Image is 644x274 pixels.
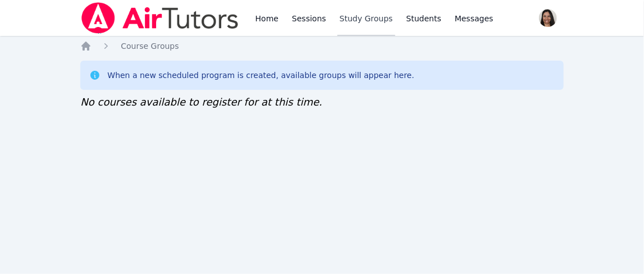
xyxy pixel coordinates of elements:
[107,70,414,81] div: When a new scheduled program is created, available groups will appear here.
[455,13,494,24] span: Messages
[121,42,179,51] span: Course Groups
[80,96,322,108] span: No courses available to register for at this time.
[80,40,563,52] nav: Breadcrumb
[80,2,239,34] img: Air Tutors
[121,40,179,52] a: Course Groups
